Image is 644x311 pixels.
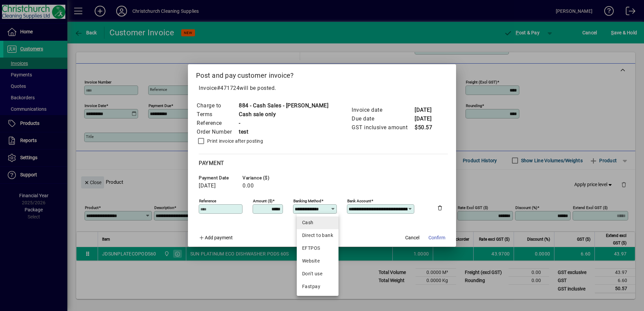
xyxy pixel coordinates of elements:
[297,242,339,255] mat-option: EFTPOS
[217,85,240,91] span: #471724
[302,219,333,226] div: Cash
[196,119,238,128] td: Reference
[302,245,333,252] div: EFTPOS
[196,110,238,119] td: Terms
[206,138,263,144] label: Print invoice after posting
[426,232,448,244] button: Confirm
[238,128,328,136] td: test
[196,84,448,92] p: Invoice will be posted .
[196,128,238,136] td: Order Number
[302,270,333,277] div: Don't use
[243,175,283,180] span: Variance ($)
[414,114,441,123] td: [DATE]
[302,257,333,265] div: Website
[428,234,445,241] span: Confirm
[351,114,414,123] td: Due date
[253,198,272,203] mat-label: Amount ($)
[199,183,216,189] span: [DATE]
[199,175,239,180] span: Payment date
[188,64,456,84] h2: Post and pay customer invoice?
[302,232,333,239] div: Direct to bank
[297,229,339,242] mat-option: Direct to bank
[297,216,339,229] mat-option: Cash
[401,232,423,244] button: Cancel
[196,232,235,244] button: Add payment
[199,198,216,203] mat-label: Reference
[297,255,339,268] mat-option: Website
[405,234,419,241] span: Cancel
[238,101,328,110] td: 884 - Cash Sales - [PERSON_NAME]
[302,283,333,290] div: Fastpay
[347,198,371,203] mat-label: Bank Account
[351,106,414,114] td: Invoice date
[297,268,339,280] mat-option: Don't use
[205,235,233,240] span: Add payment
[414,123,441,132] td: $50.57
[293,198,321,203] mat-label: Banking method
[297,280,339,293] mat-option: Fastpay
[199,160,224,166] span: Payment
[243,183,254,189] span: 0.00
[238,119,328,128] td: -
[351,123,414,132] td: GST inclusive amount
[414,106,441,114] td: [DATE]
[196,101,238,110] td: Charge to
[238,110,328,119] td: Cash sale only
